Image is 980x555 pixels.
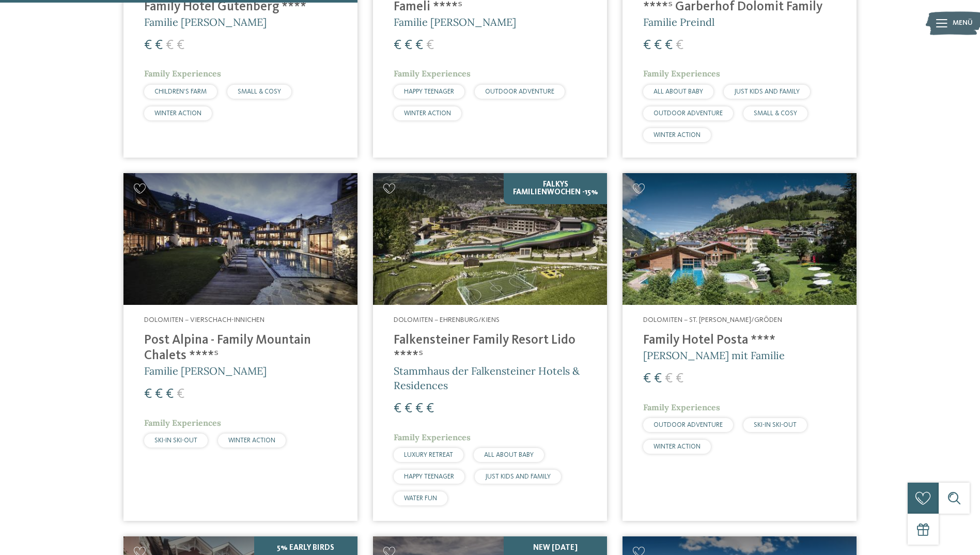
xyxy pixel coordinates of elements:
span: € [405,402,412,415]
span: € [177,388,184,401]
span: Family Experiences [144,68,221,79]
span: Familie [PERSON_NAME] [394,16,516,28]
span: Family Experiences [394,68,471,79]
span: Dolomiten – St. [PERSON_NAME]/Gröden [643,316,782,323]
span: € [676,39,683,52]
h4: Post Alpina - Family Mountain Chalets ****ˢ [144,333,337,364]
span: Familie Preindl [643,16,714,28]
a: Familienhotels gesucht? Hier findet ihr die besten! Dolomiten – Vierschach-Innichen Post Alpina -... [123,173,357,521]
span: € [155,39,163,52]
span: € [665,39,673,52]
span: € [415,39,423,52]
span: SKI-IN SKI-OUT [754,422,797,428]
img: Familienhotels gesucht? Hier findet ihr die besten! [373,173,607,305]
span: € [676,372,683,386]
span: JUST KIDS AND FAMILY [485,473,551,480]
span: [PERSON_NAME] mit Familie [643,349,785,362]
span: Stammhaus der Falkensteiner Hotels & Residences [394,364,580,392]
span: WINTER ACTION [404,110,451,117]
span: WINTER ACTION [654,443,701,450]
span: WINTER ACTION [228,437,275,444]
span: € [426,39,434,52]
span: € [144,39,152,52]
img: Familienhotels gesucht? Hier findet ihr die besten! [623,173,857,305]
span: SKI-IN SKI-OUT [154,437,197,444]
span: € [643,372,651,386]
span: Familie [PERSON_NAME] [144,16,267,28]
span: OUTDOOR ADVENTURE [654,110,723,117]
span: HAPPY TEENAGER [404,88,454,95]
span: € [144,388,152,401]
span: HAPPY TEENAGER [404,473,454,480]
span: € [426,402,434,415]
span: OUTDOOR ADVENTURE [485,88,554,95]
h4: Family Hotel Posta **** [643,333,836,348]
span: JUST KIDS AND FAMILY [734,88,800,95]
span: € [166,39,174,52]
span: OUTDOOR ADVENTURE [654,422,723,428]
img: Post Alpina - Family Mountain Chalets ****ˢ [123,173,357,305]
span: Family Experiences [394,432,471,442]
span: ALL ABOUT BABY [484,452,534,458]
span: WINTER ACTION [654,132,701,138]
span: Dolomiten – Vierschach-Innichen [144,316,265,323]
span: Family Experiences [643,402,720,412]
span: € [654,39,662,52]
span: € [415,402,423,415]
span: WATER FUN [404,495,437,502]
span: LUXURY RETREAT [404,452,453,458]
h4: Falkensteiner Family Resort Lido ****ˢ [394,333,586,364]
span: CHILDREN’S FARM [154,88,207,95]
span: € [394,402,401,415]
span: € [177,39,184,52]
span: € [405,39,412,52]
span: Family Experiences [643,68,720,79]
span: € [654,372,662,386]
span: € [155,388,163,401]
span: ALL ABOUT BABY [654,88,703,95]
a: Familienhotels gesucht? Hier findet ihr die besten! Falkys Familienwochen -15% Dolomiten – Ehrenb... [373,173,607,521]
span: € [643,39,651,52]
span: Dolomiten – Ehrenburg/Kiens [394,316,500,323]
span: Family Experiences [144,418,221,428]
span: SMALL & COSY [238,88,281,95]
span: € [166,388,174,401]
a: Familienhotels gesucht? Hier findet ihr die besten! Dolomiten – St. [PERSON_NAME]/Gröden Family H... [623,173,857,521]
span: € [394,39,401,52]
span: SMALL & COSY [754,110,797,117]
span: € [665,372,673,386]
span: Familie [PERSON_NAME] [144,364,267,377]
span: WINTER ACTION [154,110,201,117]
